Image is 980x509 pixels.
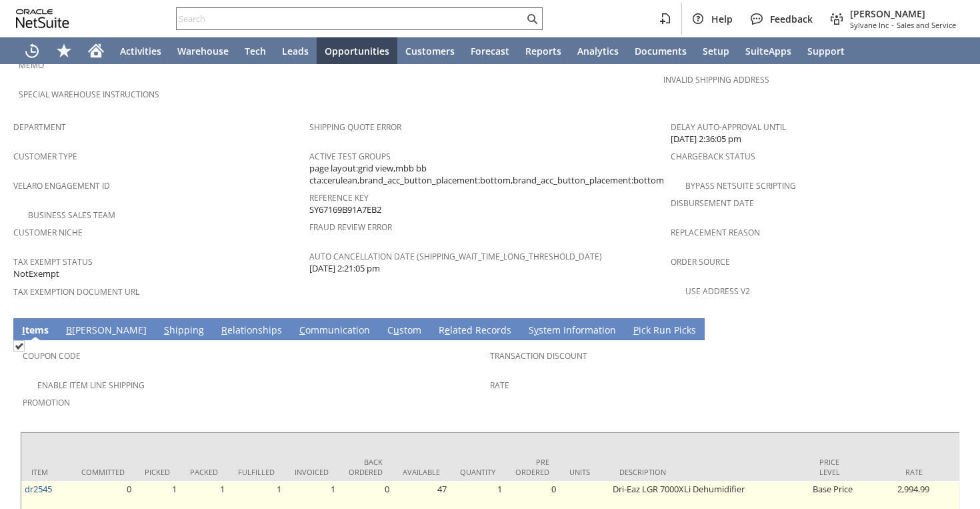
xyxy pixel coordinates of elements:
[309,221,392,233] a: Fraud Review Error
[850,20,889,30] span: Sylvane Inc
[671,227,760,238] a: Replacement reason
[711,13,733,25] span: Help
[13,151,77,162] a: Customer Type
[317,37,397,64] a: Opportunities
[745,45,791,57] span: SuiteApps
[190,467,218,477] div: Packed
[685,286,750,297] a: Use Address V2
[24,43,40,59] svg: Recent Records
[869,467,923,477] div: Rate
[463,37,517,64] a: Forecast
[517,37,569,64] a: Reports
[80,37,112,64] a: Home
[737,37,799,64] a: SuiteApps
[309,151,391,162] a: Active Test Groups
[635,45,687,57] span: Documents
[309,121,401,133] a: Shipping Quote Error
[13,256,93,268] a: Tax Exempt Status
[770,13,813,25] span: Feedback
[577,45,619,57] span: Analytics
[13,227,83,238] a: Customer Niche
[25,483,52,495] a: dr2545
[943,321,959,337] a: Unrolled view on
[630,324,699,338] a: Pick Run Picks
[295,467,329,477] div: Invoiced
[524,11,540,27] svg: Search
[16,9,69,28] svg: logo
[13,121,66,133] a: Department
[891,20,894,30] span: -
[309,251,602,262] a: Auto Cancellation Date (shipping_wait_time_long_threshold_date)
[819,457,849,477] div: Price Level
[221,324,227,336] span: R
[218,324,285,338] a: Relationships
[31,467,61,477] div: Item
[850,7,956,20] span: [PERSON_NAME]
[703,45,729,57] span: Setup
[397,37,463,64] a: Customers
[23,397,70,408] a: Promotion
[63,324,150,338] a: B[PERSON_NAME]
[490,380,509,391] a: Rate
[671,133,741,145] span: [DATE] 2:36:05 pm
[627,37,695,64] a: Documents
[161,324,207,338] a: Shipping
[633,324,639,336] span: P
[525,324,619,338] a: System Information
[238,467,275,477] div: Fulfilled
[619,467,799,477] div: Description
[88,43,104,59] svg: Home
[13,268,59,280] span: NotExempt
[671,256,730,268] a: Order Source
[37,380,145,391] a: Enable Item Line Shipping
[66,324,72,336] span: B
[19,324,52,338] a: Items
[112,37,169,64] a: Activities
[13,286,139,298] a: Tax Exemption Document URL
[309,192,369,203] a: Reference Key
[299,324,305,336] span: C
[525,45,561,57] span: Reports
[384,324,425,338] a: Custom
[164,324,169,336] span: S
[405,45,455,57] span: Customers
[471,45,509,57] span: Forecast
[663,74,769,85] a: Invalid Shipping Address
[435,324,515,338] a: Related Records
[309,262,380,275] span: [DATE] 2:21:05 pm
[534,324,539,336] span: y
[13,180,110,191] a: Velaro Engagement ID
[22,324,25,336] span: I
[490,350,587,362] a: Transaction Discount
[23,350,81,362] a: Coupon Code
[19,89,159,100] a: Special Warehouse Instructions
[19,59,44,71] a: Memo
[671,151,755,162] a: Chargeback Status
[48,37,80,64] div: Shortcuts
[81,467,125,477] div: Committed
[177,11,524,27] input: Search
[799,37,853,64] a: Support
[13,340,25,352] img: Checked
[145,467,170,477] div: Picked
[169,37,237,64] a: Warehouse
[282,45,309,57] span: Leads
[177,45,229,57] span: Warehouse
[237,37,274,64] a: Tech
[897,20,956,30] span: Sales and Service
[569,37,627,64] a: Analytics
[309,203,381,216] span: SY67169B91A7EB2
[120,45,161,57] span: Activities
[296,324,373,338] a: Communication
[309,162,664,187] span: page layout:grid view,mbb bb cta:cerulean,brand_acc_button_placement:bottom,brand_acc_button_plac...
[807,45,845,57] span: Support
[445,324,450,336] span: e
[671,197,754,209] a: Disbursement Date
[245,45,266,57] span: Tech
[56,43,72,59] svg: Shortcuts
[569,467,599,477] div: Units
[393,324,399,336] span: u
[695,37,737,64] a: Setup
[28,209,115,221] a: Business Sales Team
[403,467,440,477] div: Available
